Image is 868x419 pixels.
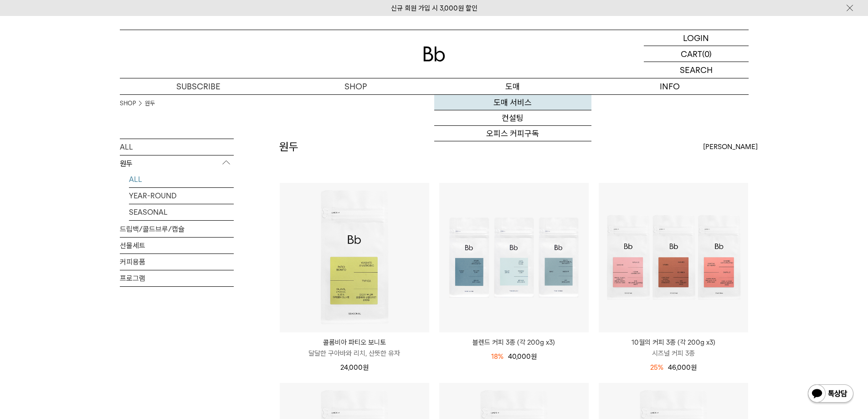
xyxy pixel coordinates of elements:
[280,348,429,359] p: 달달한 구아바와 리치, 산뜻한 유자
[439,183,589,332] img: 블렌드 커피 3종 (각 200g x3)
[680,62,713,78] p: SEARCH
[683,30,709,46] p: LOGIN
[120,78,277,94] a: SUBSCRIBE
[491,351,503,362] div: 18%
[391,4,478,12] a: 신규 회원 가입 시 3,000원 할인
[807,383,854,405] img: 카카오톡 채널 1:1 채팅 버튼
[691,363,697,372] span: 원
[277,78,434,94] a: SHOP
[508,352,537,361] span: 40,000
[280,183,429,332] img: 콜롬비아 파티오 보니토
[599,337,748,348] p: 10월의 커피 3종 (각 200g x3)
[280,337,429,359] a: 콜롬비아 파티오 보니토 달달한 구아바와 리치, 산뜻한 유자
[599,348,748,359] p: 시즈널 커피 3종
[129,188,234,204] a: YEAR-ROUND
[650,362,663,373] div: 25%
[423,47,445,62] img: 로고
[644,30,749,46] a: LOGIN
[120,238,234,253] a: 선물세트
[120,139,234,155] a: ALL
[681,46,702,62] p: CART
[120,221,234,237] a: 드립백/콜드브루/캡슐
[279,139,298,155] h2: 원두
[439,337,589,348] a: 블렌드 커피 3종 (각 200g x3)
[434,126,591,141] a: 오피스 커피구독
[599,183,748,332] img: 10월의 커피 3종 (각 200g x3)
[120,254,234,270] a: 커피용품
[434,110,591,126] a: 컨설팅
[280,337,429,348] p: 콜롬비아 파티오 보니토
[363,363,369,372] span: 원
[145,99,155,108] a: 원두
[599,337,748,359] a: 10월의 커피 3종 (각 200g x3) 시즈널 커피 3종
[120,99,136,108] a: SHOP
[120,155,234,172] p: 원두
[531,352,537,361] span: 원
[340,363,369,372] span: 24,000
[129,171,234,187] a: ALL
[434,78,591,94] p: 도매
[702,46,712,62] p: (0)
[668,363,697,372] span: 46,000
[703,141,758,152] span: [PERSON_NAME]
[644,46,749,62] a: CART (0)
[120,270,234,286] a: 프로그램
[434,95,591,110] a: 도매 서비스
[591,78,749,94] p: INFO
[129,204,234,220] a: SEASONAL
